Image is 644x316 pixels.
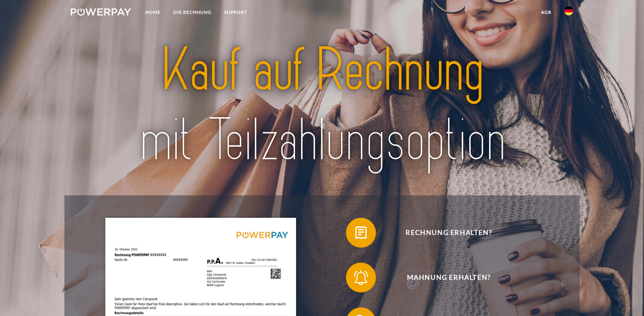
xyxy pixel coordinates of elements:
[352,268,370,287] img: qb_bell.svg
[357,218,541,248] span: Rechnung erhalten?
[346,263,541,292] button: Mahnung erhalten?
[71,8,131,16] img: logo-powerpay-white.svg
[167,6,218,19] a: DIE RECHNUNG
[95,32,549,179] img: title-powerpay_de.svg
[346,218,541,248] button: Rechnung erhalten?
[352,223,370,242] img: qb_bill.svg
[614,286,638,310] iframe: Schaltfläche zum Öffnen des Messaging-Fensters
[535,6,558,19] a: agb
[564,6,573,15] img: de
[139,6,167,19] a: Home
[357,263,541,292] span: Mahnung erhalten?
[218,6,253,19] a: SUPPORT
